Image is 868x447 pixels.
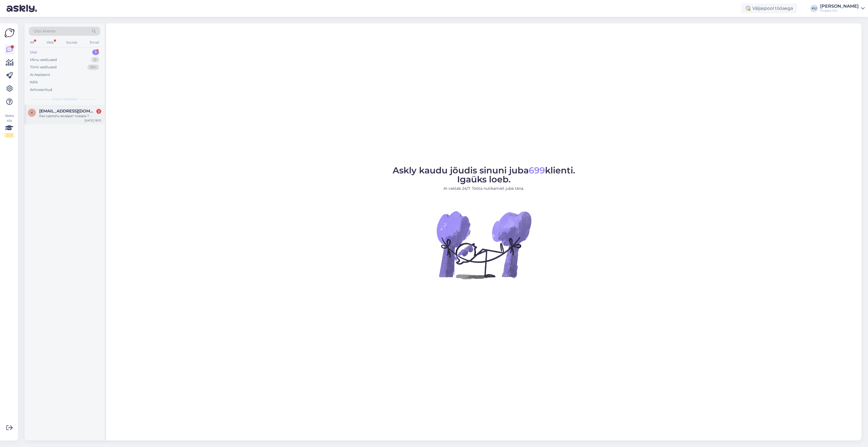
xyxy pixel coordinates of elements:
[820,4,859,8] div: [PERSON_NAME]
[4,113,14,138] div: Vaata siia
[34,28,56,34] span: Otsi kliente
[820,4,865,13] a: [PERSON_NAME]Huppa OÜ
[810,5,818,12] div: KU
[31,111,33,115] span: k
[30,57,57,63] div: Minu vestlused
[45,39,55,46] div: Web
[30,50,37,55] div: Uus
[29,39,35,46] div: All
[30,79,38,85] div: Kõik
[30,65,57,70] div: Tiimi vestlused
[393,186,575,191] p: AI vastab 24/7. Tööta nutikamalt juba täna.
[89,39,100,46] div: Email
[92,50,99,55] div: 1
[30,87,52,93] div: Arhiveeritud
[820,8,859,13] div: Huppa OÜ
[4,28,15,38] img: Askly Logo
[39,114,101,118] div: Как сделать возврат товара ?
[741,4,797,13] div: Väljaspool tööaega
[85,118,101,123] div: [DATE] 18:33
[393,165,575,185] span: Askly kaudu jõudis sinuni juba klienti. Igaüks loeb.
[96,109,101,114] div: 2
[4,133,14,138] div: 2 / 3
[30,72,50,78] div: AI Assistent
[91,57,99,63] div: 0
[65,39,78,46] div: Socials
[52,97,77,102] span: Uued vestlused
[87,65,99,70] div: 99+
[435,196,533,294] img: No Chat active
[39,109,96,114] span: konon5@inbox.lv
[529,165,545,176] span: 699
